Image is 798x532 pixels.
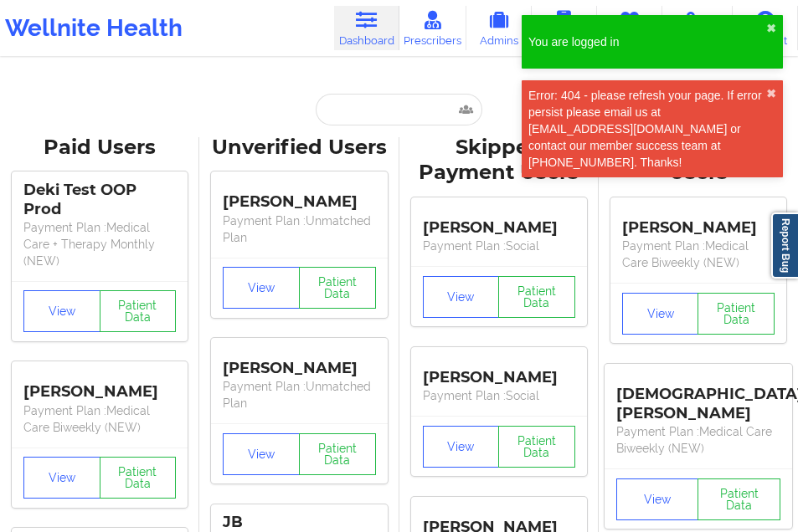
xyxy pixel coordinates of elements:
[423,387,575,404] p: Payment Plan : Social
[498,426,575,468] button: Patient Data
[423,276,500,318] button: View
[466,6,532,50] a: Admins
[223,378,375,412] p: Payment Plan : Unmatched Plan
[616,478,699,520] button: View
[23,371,176,402] div: [PERSON_NAME]
[766,87,776,100] button: close
[223,212,375,246] p: Payment Plan : Unmatched Plan
[411,135,587,187] div: Skipped Payment Users
[698,478,780,520] button: Patient Data
[622,293,699,335] button: View
[399,6,466,50] a: Prescribers
[622,206,775,238] div: [PERSON_NAME]
[100,290,177,332] button: Patient Data
[23,290,100,332] button: View
[334,6,399,50] a: Dashboard
[100,457,177,499] button: Patient Data
[597,6,662,50] a: Therapists
[622,238,775,271] p: Payment Plan : Medical Care Biweekly (NEW)
[211,135,387,161] div: Unverified Users
[423,238,575,254] p: Payment Plan : Social
[223,267,300,309] button: View
[12,135,188,161] div: Paid Users
[528,33,766,50] div: You are logged in
[662,6,733,50] a: Medications
[299,433,376,475] button: Patient Data
[532,6,597,50] a: Coaches
[223,181,375,212] div: [PERSON_NAME]
[498,276,575,318] button: Patient Data
[423,356,575,387] div: [PERSON_NAME]
[423,206,575,238] div: [PERSON_NAME]
[223,346,375,378] div: [PERSON_NAME]
[698,293,775,335] button: Patient Data
[223,433,300,475] button: View
[528,87,766,171] div: Error: 404 - please refresh your page. If error persist please email us at [EMAIL_ADDRESS][DOMAIN...
[423,426,500,468] button: View
[299,267,376,309] button: Patient Data
[733,6,798,50] a: Account
[616,372,780,423] div: [DEMOGRAPHIC_DATA][PERSON_NAME]
[23,219,176,269] p: Payment Plan : Medical Care + Therapy Monthly (NEW)
[23,402,176,436] p: Payment Plan : Medical Care Biweekly (NEW)
[766,22,776,35] button: close
[23,181,176,219] div: Deki Test OOP Prod
[616,423,780,457] p: Payment Plan : Medical Care Biweekly (NEW)
[23,457,100,499] button: View
[771,212,798,279] a: Report Bug
[223,513,375,532] div: JB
